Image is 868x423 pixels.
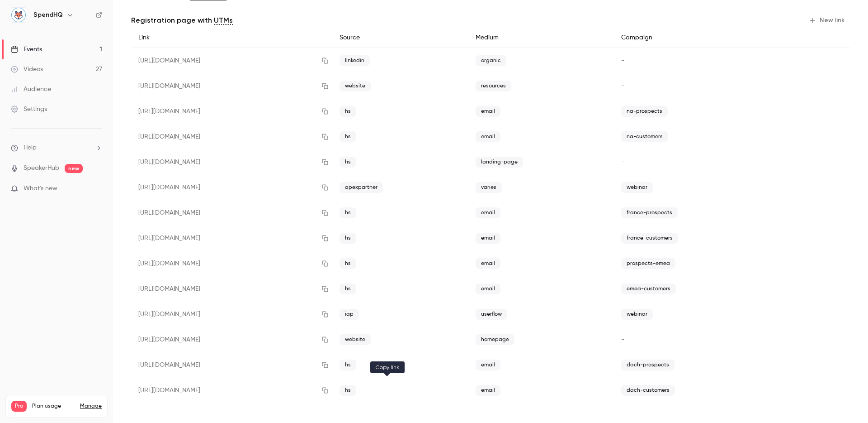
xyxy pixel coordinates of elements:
span: france-prospects [621,207,678,218]
span: Plan usage [32,403,75,410]
span: hs [340,284,356,294]
span: hs [340,233,356,244]
span: varies [476,182,502,193]
span: email [476,106,500,117]
li: help-dropdown-opener [11,143,102,153]
div: Videos [11,65,43,74]
a: SpeakerHub [24,163,59,173]
span: iap [340,309,359,320]
p: Registration page with [131,15,233,26]
div: [URL][DOMAIN_NAME] [131,124,332,149]
span: - [621,58,624,64]
span: webinar [621,182,653,193]
span: email [476,131,500,142]
div: Link [131,28,332,48]
div: [URL][DOMAIN_NAME] [131,226,332,251]
span: What's new [24,184,57,193]
span: hs [340,385,356,396]
span: email [476,385,500,396]
span: email [476,284,500,294]
div: [URL][DOMAIN_NAME] [131,378,332,403]
div: Settings [11,105,47,114]
span: hs [340,207,356,218]
div: [URL][DOMAIN_NAME] [131,200,332,226]
span: dach-customers [621,385,675,396]
span: homepage [476,334,514,345]
div: [URL][DOMAIN_NAME] [131,48,332,74]
span: - [621,336,624,343]
span: landing-page [476,157,523,168]
span: - [621,159,624,165]
div: Audience [11,85,51,94]
div: [URL][DOMAIN_NAME] [131,149,332,175]
span: webinar [621,309,653,320]
div: Campaign [614,28,782,48]
span: website [340,81,371,91]
span: userflow [476,309,507,320]
div: [URL][DOMAIN_NAME] [131,251,332,276]
span: emea-customers [621,284,676,294]
div: [URL][DOMAIN_NAME] [131,73,332,99]
span: new [65,164,83,173]
span: organic [476,55,506,66]
div: [URL][DOMAIN_NAME] [131,276,332,302]
div: Events [11,45,42,54]
span: Pro [11,401,27,412]
span: linkedin [340,55,370,66]
span: hs [340,360,356,370]
div: Medium [468,28,614,48]
a: Manage [80,403,102,410]
span: hs [340,106,356,117]
span: prospects-emea [621,258,675,269]
div: Source [332,28,468,48]
a: UTMs [214,15,233,26]
span: - [621,83,624,89]
span: apexpartner [340,182,383,193]
span: resources [476,81,511,91]
span: france-customers [621,233,678,244]
img: SpendHQ [11,8,26,22]
h6: SpendHQ [33,10,63,19]
span: hs [340,131,356,142]
span: na-prospects [621,106,668,117]
div: [URL][DOMAIN_NAME] [131,352,332,378]
div: [URL][DOMAIN_NAME] [131,327,332,352]
span: hs [340,157,356,168]
span: na-customers [621,131,668,142]
span: dach-prospects [621,360,675,370]
div: [URL][DOMAIN_NAME] [131,99,332,124]
span: Help [24,143,37,153]
button: New link [805,13,850,28]
span: email [476,207,500,218]
span: email [476,233,500,244]
span: website [340,334,371,345]
span: email [476,258,500,269]
div: [URL][DOMAIN_NAME] [131,175,332,200]
div: [URL][DOMAIN_NAME] [131,302,332,327]
span: email [476,360,500,370]
span: hs [340,258,356,269]
iframe: Noticeable Trigger [91,185,102,193]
